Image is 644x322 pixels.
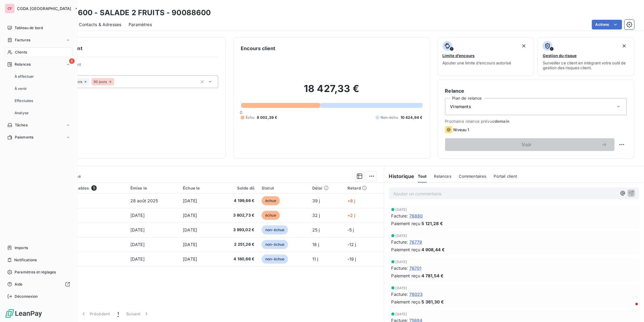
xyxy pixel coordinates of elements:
div: CF [5,4,15,13]
span: Imports [15,245,28,251]
h6: Encours client [241,45,275,52]
span: 8 002,39 € [257,115,277,120]
button: Gestion du risqueSurveiller ce client en intégrant votre outil de gestion des risques client. [538,37,634,76]
span: [DATE] [396,312,407,316]
button: Actions [592,20,622,29]
button: Limite d’encoursAjouter une limite d’encours autorisé [438,37,534,76]
div: Retard [347,186,380,190]
span: Surveiller ce client en intégrant votre outil de gestion des risques client. [543,60,629,70]
span: 10 424,94 € [401,115,423,120]
span: Paramètres [129,22,152,28]
span: 5 361,30 € [422,299,444,305]
span: Paiement reçu [391,246,421,253]
span: 76023 [409,291,423,297]
span: Non-échu [381,115,398,120]
span: [DATE] [396,208,407,211]
button: Précédent [77,307,114,320]
span: 30 jours [93,80,107,84]
span: Limite d’encours [443,53,475,58]
span: 4 180,66 € [219,256,254,262]
span: Contacts & Adresses [79,22,121,28]
span: 4 199,66 € [219,198,254,204]
span: -19 j [347,256,356,262]
div: Émise le [130,186,176,190]
span: Prochaine relance prévue [445,119,627,124]
span: [DATE] [396,234,407,238]
span: [DATE] [183,242,197,247]
input: Ajouter une valeur [114,79,119,84]
span: -12 j [347,242,356,247]
span: non-échue [262,240,288,249]
h6: Historique [384,173,414,180]
span: non-échue [262,255,288,264]
span: Facture : [391,239,408,245]
span: Facture : [391,265,408,271]
span: Effectuées [15,98,33,104]
span: Paiement reçu [391,299,421,305]
span: Déconnexion [15,294,38,299]
span: 76701 [409,265,422,271]
span: [DATE] [130,227,145,232]
span: 76779 [409,239,422,245]
span: Commentaires [459,174,487,179]
span: [DATE] [183,213,197,218]
span: Relances [434,174,451,179]
span: Tableau de bord [15,25,43,31]
span: échue [262,211,280,220]
span: 6 [69,58,75,64]
div: Solde dû [219,186,254,190]
span: Analyse [15,110,29,116]
div: Statut [262,186,305,190]
div: Échue le [183,186,212,190]
span: Paramètres et réglages [15,269,56,275]
h3: 90088600 - SALADE 2 FRUITS - 90088600 [53,7,211,18]
span: non-échue [262,225,288,235]
span: Voir [452,142,601,147]
span: [DATE] [130,213,145,218]
span: Échu [246,115,254,120]
span: Paiement reçu [391,220,421,227]
span: 4 908,44 € [422,246,445,253]
span: Propriétés Client [49,62,218,70]
span: À venir [15,86,27,91]
span: +8 j [347,198,355,203]
span: 28 août 2025 [130,198,158,203]
span: [DATE] [130,242,145,247]
span: 4 781,54 € [422,272,444,279]
span: 5 [91,185,97,191]
span: [DATE] [396,260,407,264]
span: À effectuer [15,74,34,79]
span: demain [495,119,509,124]
img: Logo LeanPay [5,309,42,318]
span: Clients [15,50,27,55]
span: Paiement reçu [391,272,421,279]
span: 1 [117,311,119,317]
span: Gestion du risque [543,53,577,58]
button: 1 [114,307,122,320]
span: Notifications [14,257,37,263]
span: Virements [450,104,471,110]
span: [DATE] [396,286,407,290]
span: Paiements [15,135,33,140]
span: Facture : [391,291,408,297]
span: Niveau 1 [454,127,469,132]
span: CGDA [GEOGRAPHIC_DATA] [17,6,71,11]
span: 3 802,73 € [219,212,254,218]
span: échue [262,196,280,205]
span: Portail client [494,174,517,179]
span: 11 j [312,256,318,262]
span: 18 j [312,242,319,247]
span: Facture : [391,213,408,219]
span: Relances [15,62,31,67]
span: 25 j [312,227,320,232]
span: Aide [15,282,23,287]
div: Délai [312,186,340,190]
span: 32 j [312,213,320,218]
h6: Relance [445,87,627,94]
span: [DATE] [130,256,145,262]
span: 76880 [409,213,423,219]
h2: 18 427,33 € [241,83,422,101]
span: 0 [240,110,242,115]
span: Ajouter une limite d’encours autorisé [443,60,512,65]
iframe: Intercom live chat [623,301,638,316]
